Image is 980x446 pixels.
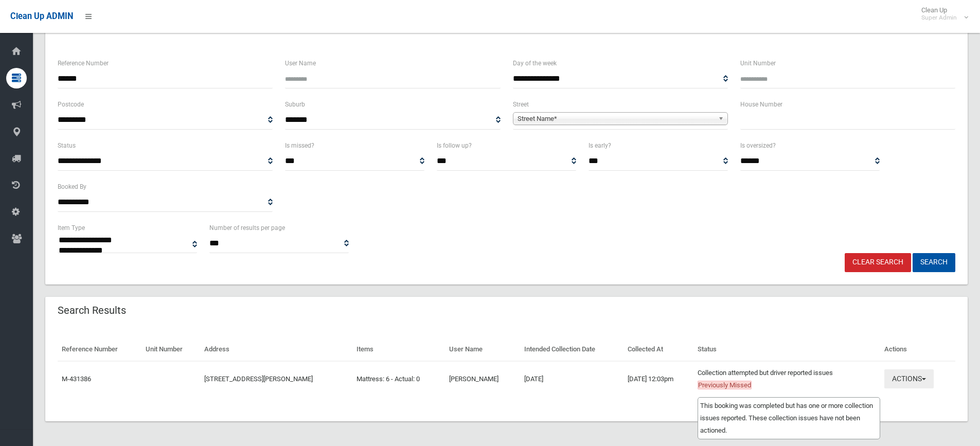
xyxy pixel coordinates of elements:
[445,338,520,361] th: User Name
[437,140,472,151] label: Is follow up?
[285,99,305,110] label: Suburb
[623,338,694,361] th: Collected At
[285,58,316,69] label: User Name
[916,6,967,22] span: Clean Up
[740,58,776,69] label: Unit Number
[513,99,529,110] label: Street
[58,222,85,234] label: Item Type
[698,381,752,389] span: Previously Missed
[884,369,934,388] button: Actions
[445,361,520,397] td: [PERSON_NAME]
[698,397,880,439] div: This booking was completed but has one or more collection issues reported. These collection issue...
[10,11,73,21] span: Clean Up ADMIN
[693,361,880,397] td: Collection attempted but driver reported issues
[58,58,109,69] label: Reference Number
[285,140,314,151] label: Is missed?
[58,338,141,361] th: Reference Number
[693,338,880,361] th: Status
[204,375,313,383] a: [STREET_ADDRESS][PERSON_NAME]
[58,140,76,151] label: Status
[740,99,782,110] label: House Number
[520,338,623,361] th: Intended Collection Date
[58,181,86,192] label: Booked By
[520,361,623,397] td: [DATE]
[518,113,714,125] span: Street Name*
[209,222,285,234] label: Number of results per page
[921,14,957,22] small: Super Admin
[913,253,955,272] button: Search
[62,375,91,383] a: M-431386
[45,300,138,320] header: Search Results
[880,338,955,361] th: Actions
[352,361,446,397] td: Mattress: 6 - Actual: 0
[141,338,201,361] th: Unit Number
[845,253,911,272] a: Clear Search
[623,361,694,397] td: [DATE] 12:03pm
[589,140,611,151] label: Is early?
[740,140,776,151] label: Is oversized?
[513,58,557,69] label: Day of the week
[200,338,352,361] th: Address
[352,338,446,361] th: Items
[58,99,84,110] label: Postcode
